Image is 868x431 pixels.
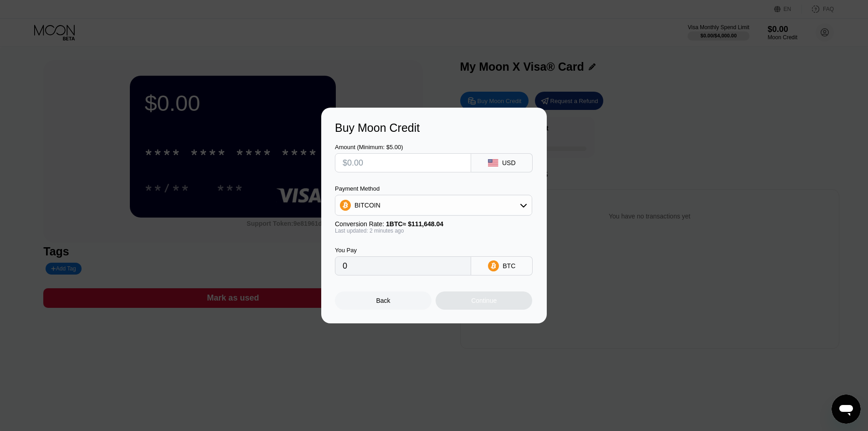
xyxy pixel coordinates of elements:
[335,220,532,228] div: Conversion Rate:
[354,202,380,209] div: BITCOIN
[503,262,515,270] div: BTC
[343,154,463,172] input: $0.00
[335,144,471,151] div: Amount (Minimum: $5.00)
[335,291,431,310] div: Back
[335,196,532,214] div: BITCOIN
[386,220,443,228] span: 1 BTC ≈ $111,648.04
[335,228,532,234] div: Last updated: 2 minutes ago
[376,297,390,304] div: Back
[335,247,471,254] div: You Pay
[502,159,516,166] div: USD
[832,395,861,424] iframe: Button to launch messaging window
[335,185,532,192] div: Payment Method
[335,121,533,135] div: Buy Moon Credit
